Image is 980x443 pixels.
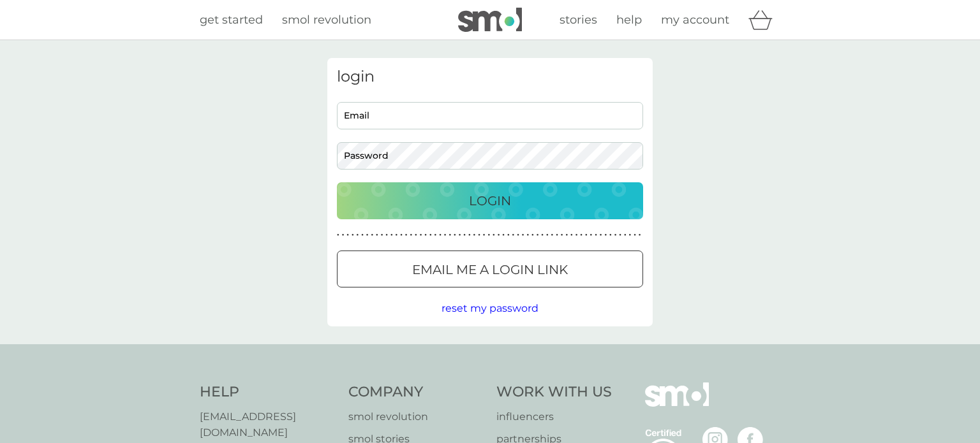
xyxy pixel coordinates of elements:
p: ● [473,232,476,238]
p: ● [546,232,549,238]
p: ● [352,232,354,238]
p: ● [444,232,447,238]
p: ● [639,232,641,238]
p: ● [585,232,588,238]
p: ● [609,232,612,238]
p: ● [580,232,583,238]
h4: Help [200,382,336,402]
p: ● [619,232,621,238]
p: ● [361,232,364,238]
a: influencers [496,409,612,425]
p: ● [346,232,349,238]
span: stories [560,13,597,27]
p: ● [420,232,422,238]
p: ● [502,232,505,238]
p: ● [463,232,466,238]
p: Login [469,191,511,211]
p: ● [526,232,529,238]
p: ● [575,232,578,238]
span: help [616,13,642,27]
p: ● [507,232,510,238]
p: ● [366,232,369,238]
p: ● [487,232,490,238]
p: ● [556,232,558,238]
a: stories [560,11,597,29]
p: ● [396,232,398,238]
p: ● [410,232,412,238]
p: ● [385,232,388,238]
button: Email me a login link [337,251,643,287]
p: ● [390,232,393,238]
p: ● [376,232,378,238]
h4: Work With Us [496,382,612,402]
a: help [616,11,642,29]
p: ● [434,232,437,238]
p: ● [357,232,359,238]
a: smol revolution [282,11,371,29]
span: my account [661,13,729,27]
p: ● [551,232,554,238]
p: ● [337,232,339,238]
p: ● [454,232,456,238]
p: ● [565,232,568,238]
p: ● [522,232,524,238]
button: reset my password [442,300,538,317]
p: Email me a login link [412,259,568,280]
a: [EMAIL_ADDRESS][DOMAIN_NAME] [200,409,336,441]
h3: login [337,68,643,86]
p: ● [424,232,427,238]
p: ● [478,232,480,238]
p: ● [614,232,617,238]
p: ● [570,232,573,238]
p: ● [371,232,373,238]
p: ● [415,232,417,238]
p: ● [405,232,408,238]
p: ● [459,232,461,238]
img: smol [458,8,522,32]
p: ● [531,232,534,238]
h4: Company [348,382,484,402]
span: smol revolution [282,13,371,27]
p: ● [449,232,451,238]
span: get started [200,13,263,27]
p: ● [381,232,383,238]
p: ● [468,232,471,238]
div: basket [748,7,780,33]
p: ● [512,232,515,238]
p: ● [541,232,544,238]
p: ● [595,232,597,238]
p: ● [493,232,495,238]
p: ● [634,232,636,238]
p: ● [400,232,403,238]
img: smol [645,382,709,426]
p: ● [590,232,593,238]
button: Login [337,182,643,219]
p: ● [517,232,519,238]
a: smol revolution [348,409,484,425]
p: ● [629,232,632,238]
a: my account [661,11,729,29]
p: ● [537,232,539,238]
p: ● [429,232,432,238]
p: ● [498,232,500,238]
p: ● [342,232,345,238]
p: ● [439,232,442,238]
p: ● [604,232,607,238]
p: ● [561,232,563,238]
span: reset my password [442,302,538,314]
p: ● [600,232,602,238]
a: get started [200,11,263,29]
p: ● [483,232,486,238]
p: ● [624,232,627,238]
